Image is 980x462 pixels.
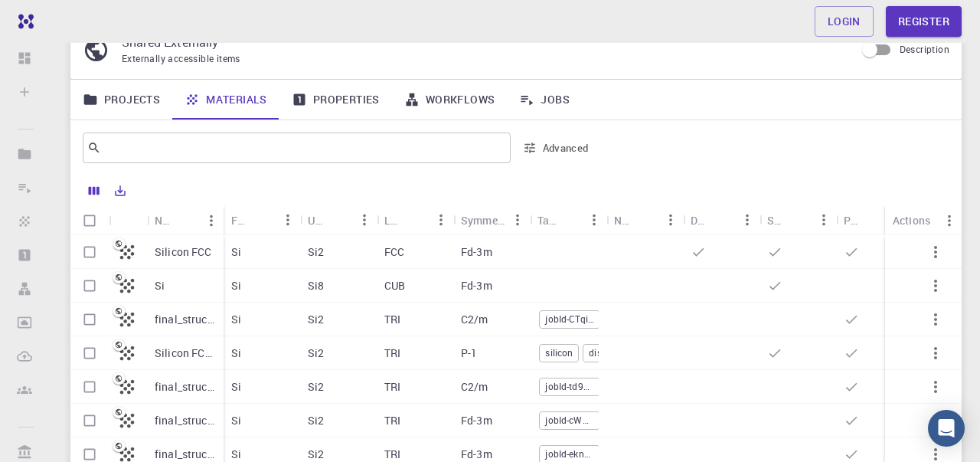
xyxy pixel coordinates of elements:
[893,205,930,235] div: Actions
[231,447,241,462] p: Si
[683,205,759,235] div: Default
[251,208,276,232] button: Sort
[937,208,962,233] button: Menu
[557,208,582,232] button: Sort
[352,208,377,232] button: Menu
[155,244,212,260] p: Silicon FCC
[583,346,632,359] span: distorted
[384,244,404,260] p: FCC
[155,346,216,361] p: Silicon FCC (distorted lattice)
[122,52,240,64] span: Externally accessible items
[540,414,599,427] span: jobId-cWWSqH6FkbwEdQods
[606,205,683,235] div: Non-periodic
[300,205,377,235] div: Unit Cell Formula
[155,205,175,235] div: Name
[461,447,492,462] p: Fd-3m
[540,346,578,359] span: silicon
[815,6,874,37] a: Login
[172,80,279,120] a: Materials
[109,205,147,235] div: Icon
[885,205,962,235] div: Actions
[404,208,429,232] button: Sort
[384,205,404,235] div: Lattice
[900,43,949,55] span: Description
[710,208,735,232] button: Sort
[691,205,710,235] div: Default
[12,14,34,29] img: logo
[537,205,557,235] div: Tags
[392,80,508,120] a: Workflows
[540,313,599,326] span: jobId-CTqiRaimNXTLC7YhJ
[231,413,241,428] p: Si
[928,410,965,447] div: Open Intercom Messenger
[328,208,352,232] button: Sort
[155,379,216,395] p: final_structure
[308,244,324,260] p: Si2
[517,136,596,160] button: Advanced
[540,447,599,460] span: jobId-ekngai43tH6uYisTj
[308,413,324,428] p: Si2
[147,205,224,235] div: Name
[308,379,324,395] p: Si2
[634,208,658,232] button: Sort
[231,278,241,293] p: Si
[231,205,251,235] div: Formula
[614,205,634,235] div: Non-periodic
[107,179,133,203] button: Export
[384,278,405,293] p: CUB
[276,208,300,232] button: Menu
[505,208,530,232] button: Menu
[224,205,300,235] div: Formula
[175,208,199,233] button: Sort
[308,346,324,361] p: Si2
[461,413,492,428] p: Fd-3m
[231,312,241,327] p: Si
[384,312,400,327] p: TRI
[759,205,836,235] div: Shared
[231,346,241,361] p: Si
[70,80,172,120] a: Projects
[461,278,492,293] p: Fd-3m
[155,312,216,327] p: final_structure
[735,208,759,232] button: Menu
[384,413,400,428] p: TRI
[231,244,241,260] p: Si
[836,205,913,235] div: Public
[155,447,216,462] p: final_structure
[377,205,453,235] div: Lattice
[231,379,241,395] p: Si
[582,208,606,232] button: Menu
[199,208,224,233] button: Menu
[155,278,165,293] p: Si
[507,80,582,120] a: Jobs
[429,208,453,232] button: Menu
[658,208,683,232] button: Menu
[540,380,599,393] span: jobId-td9REWmffZg3xBd7R
[81,179,107,203] button: Columns
[308,312,324,327] p: Si2
[886,6,962,37] a: Register
[461,379,488,395] p: C2/m
[279,80,392,120] a: Properties
[767,205,787,235] div: Shared
[461,346,477,361] p: P-1
[308,447,324,462] p: Si2
[155,413,216,428] p: final_structure
[308,205,328,235] div: Unit Cell Formula
[461,312,488,327] p: C2/m
[461,244,492,260] p: Fd-3m
[844,205,864,235] div: Public
[864,208,888,232] button: Sort
[384,447,400,462] p: TRI
[384,346,400,361] p: TRI
[384,379,400,395] p: TRI
[308,278,324,293] p: Si8
[453,205,530,235] div: Symmetry
[530,205,606,235] div: Tags
[812,208,836,232] button: Menu
[787,208,812,232] button: Sort
[461,205,505,235] div: Symmetry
